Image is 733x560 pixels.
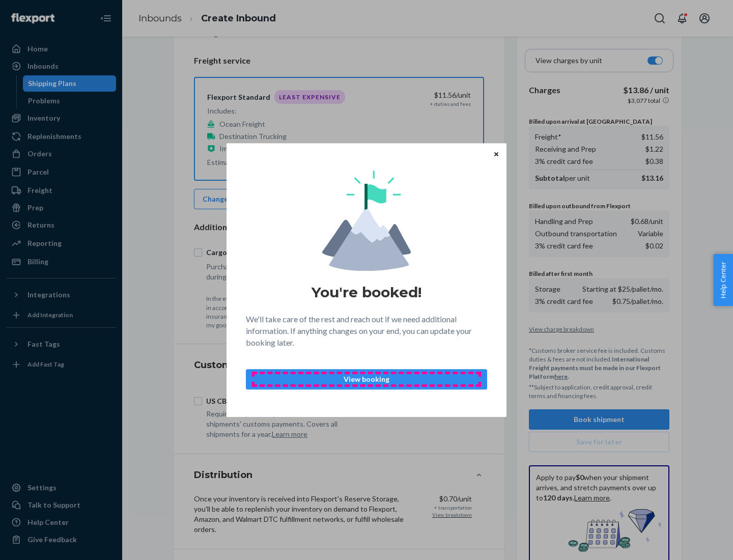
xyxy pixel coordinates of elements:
img: svg+xml,%3Csvg%20viewBox%3D%220%200%20174%20197%22%20fill%3D%22none%22%20xmlns%3D%22http%3A%2F%2F... [322,171,411,271]
p: We'll take care of the rest and reach out if we need additional information. If anything changes ... [246,314,487,349]
button: Close [491,148,501,159]
button: View booking [246,369,487,389]
h1: You're booked! [312,283,421,301]
p: View booking [255,374,478,384]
